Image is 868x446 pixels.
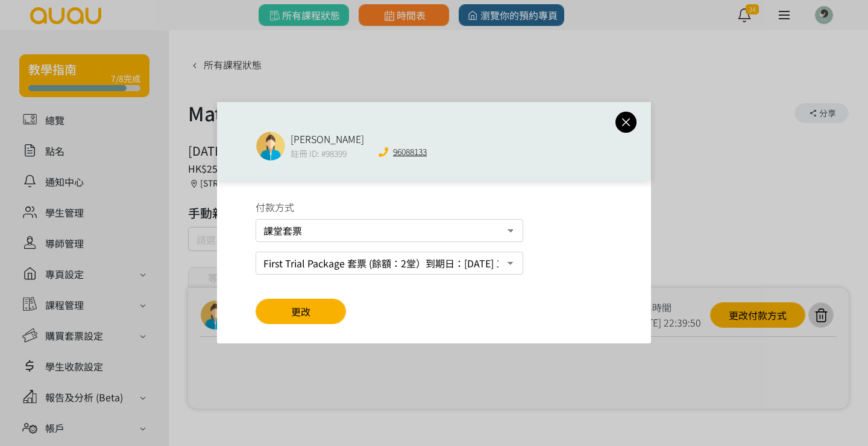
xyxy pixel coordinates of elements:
[256,299,346,324] button: 更改
[393,145,427,159] span: 96088133
[291,146,364,161] span: 註冊 ID: #98399
[256,200,294,214] label: 付款方式
[291,132,364,146] div: [PERSON_NAME]
[256,131,364,161] a: [PERSON_NAME] 註冊 ID: #98399
[291,304,310,319] span: 更改
[379,145,427,159] a: 96088133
